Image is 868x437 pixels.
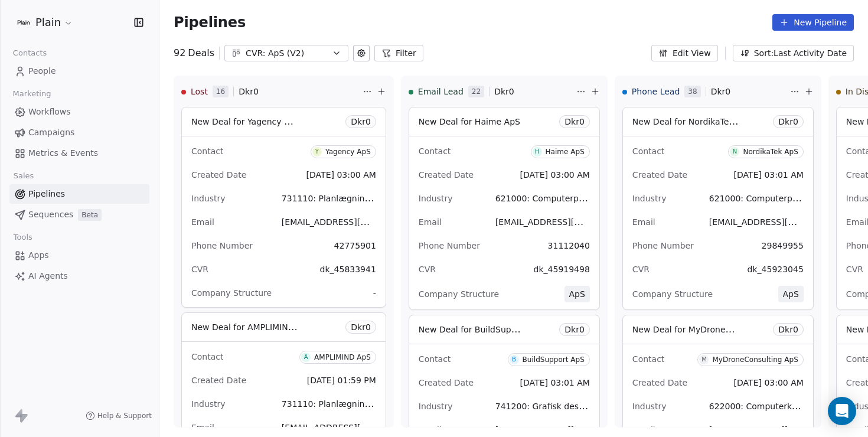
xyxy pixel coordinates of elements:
[28,208,73,221] span: Sequences
[548,241,590,250] span: 31112040
[191,194,226,203] span: Industry
[534,265,590,274] span: dk_45919498
[632,194,667,203] span: Industry
[191,423,214,432] span: Email
[9,246,149,265] a: Apps
[351,116,371,128] span: Dkr 0
[239,86,259,97] span: Dkr 0
[419,425,442,435] span: Email
[622,76,788,107] div: Phone Lead38Dkr0
[419,378,474,387] span: Created Date
[191,352,223,361] span: Contact
[632,425,655,435] span: Email
[622,107,814,310] div: New Deal for NordikaTek ApSDkr0ContactNNordikaTek ApSCreated Date[DATE] 03:01 AMIndustry621000: C...
[632,170,687,180] span: Created Date
[762,241,804,250] span: 29849955
[78,209,102,221] span: Beta
[419,289,499,299] span: Company Structure
[564,324,585,335] span: Dkr 0
[86,411,152,420] a: Help & Support
[734,378,804,387] span: [DATE] 03:00 AM
[632,241,694,250] span: Phone Number
[712,356,798,364] div: MyDroneConsulting ApS
[8,44,52,62] span: Contacts
[419,241,480,250] span: Phone Number
[419,117,520,126] span: New Deal for Haime ApS
[191,116,300,127] span: New Deal for Yagency ApS
[191,217,214,227] span: Email
[419,402,453,411] span: Industry
[181,76,360,107] div: Lost16Dkr0
[174,46,214,60] div: 92
[632,289,713,299] span: Company Structure
[494,86,514,97] span: Dkr 0
[846,265,863,274] span: CVR
[191,376,246,385] span: Created Date
[28,270,68,282] span: AI Agents
[632,378,687,387] span: Created Date
[778,116,798,128] span: Dkr 0
[419,146,451,156] span: Contact
[409,76,574,107] div: Email Lead22Dkr0
[523,356,585,364] div: BuildSupport ApS
[632,354,664,364] span: Contact
[351,321,371,333] span: Dkr 0
[14,12,76,32] button: Plain
[374,45,423,61] button: Filter
[174,14,246,31] span: Pipelines
[418,86,464,97] span: Email Lead
[632,265,650,274] span: CVR
[8,167,39,185] span: Sales
[9,123,149,142] a: Campaigns
[564,116,585,128] span: Dkr 0
[9,102,149,122] a: Workflows
[419,217,442,227] span: Email
[748,265,804,274] span: dk_45923045
[314,353,371,361] div: AMPLIMIND ApS
[8,85,56,103] span: Marketing
[334,241,376,250] span: 42775901
[684,86,700,97] span: 38
[778,324,798,335] span: Dkr 0
[419,354,451,364] span: Contact
[191,241,253,250] span: Phone Number
[35,15,61,30] span: Plain
[315,147,319,156] div: Y
[632,116,752,127] span: New Deal for NordikaTek ApS
[8,229,37,246] span: Tools
[632,324,788,335] span: New Deal for MyDroneConsulting ApS
[409,107,600,310] div: New Deal for Haime ApSDkr0ContactHHaime ApSCreated Date[DATE] 03:00 AMIndustry621000: Computerpro...
[28,65,56,77] span: People
[304,353,308,362] div: A
[535,147,540,156] div: H
[306,170,376,180] span: [DATE] 03:00 AM
[495,400,698,412] span: 741200: Grafisk design og visuel kommunikation
[651,45,718,61] button: Edit View
[419,324,547,335] span: New Deal for BuildSupport ApS
[188,46,214,60] span: Deals
[468,86,484,97] span: 22
[282,398,507,409] span: 731110: Planlægning og design af reklamekampagner
[246,47,327,60] div: CVR: ApS (V2)
[569,289,585,299] span: ApS
[28,249,49,262] span: Apps
[9,266,149,286] a: AI Agents
[733,147,738,156] div: N
[191,265,208,274] span: CVR
[632,86,680,97] span: Phone Lead
[9,61,149,81] a: People
[28,147,98,159] span: Metrics & Events
[28,106,71,118] span: Workflows
[325,148,371,156] div: Yagency ApS
[9,184,149,204] a: Pipelines
[520,170,590,180] span: [DATE] 03:00 AM
[191,321,313,332] span: New Deal for AMPLIMIND ApS
[28,188,65,200] span: Pipelines
[307,376,376,385] span: [DATE] 01:59 PM
[191,146,223,156] span: Contact
[783,289,799,299] span: ApS
[28,126,74,139] span: Campaigns
[419,170,474,180] span: Created Date
[282,216,426,227] span: [EMAIL_ADDRESS][DOMAIN_NAME]
[701,355,707,364] div: M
